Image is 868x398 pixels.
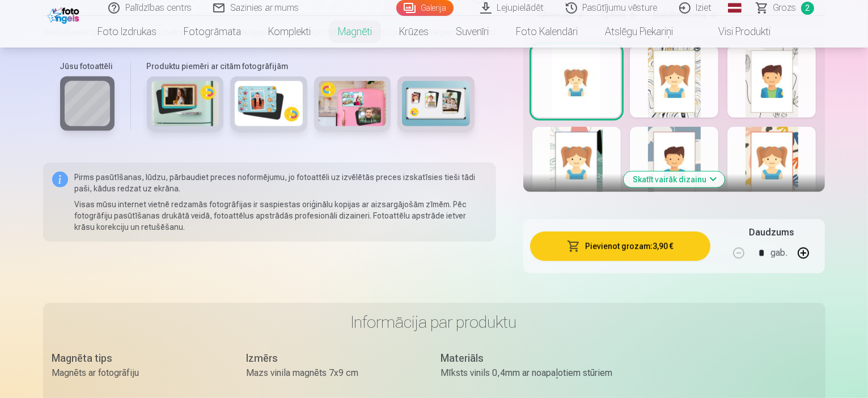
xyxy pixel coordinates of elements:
[84,16,170,48] a: Foto izdrukas
[441,350,613,366] div: Materiāls
[687,16,784,48] a: Visi produkti
[48,5,82,24] img: /fa1
[386,16,442,48] a: Krūzes
[324,16,386,48] a: Magnēti
[52,350,224,366] div: Magnēta tips
[170,16,255,48] a: Fotogrāmata
[52,366,224,380] div: Magnēts ar fotogrāfiju
[530,232,711,261] button: Pievienot grozam:3,90 €
[624,172,725,187] button: Skatīt vairāk dizainu
[60,61,115,72] h6: Jūsu fotoattēli
[247,366,418,380] div: Mazs vinila magnēts 7x9 cm
[142,61,479,72] h6: Produktu piemēri ar citām fotogrāfijām
[247,350,418,366] div: Izmērs
[255,16,324,48] a: Komplekti
[442,16,502,48] a: Suvenīri
[75,172,487,194] p: Pirms pasūtīšanas, lūdzu, pārbaudiet preces noformējumu, jo fotoattēli uz izvēlētās preces izskat...
[75,199,487,233] p: Visas mūsu internet vietnē redzamās fotogrāfijas ir saspiestas oriģinālu kopijas ar aizsargājošām...
[502,16,591,48] a: Foto kalendāri
[770,239,787,267] div: gab.
[749,226,794,239] h5: Daudzums
[52,312,816,332] h3: Informācija par produktu
[441,366,613,380] div: Mīksts vinils 0,4mm ar noapaļotiem stūriem
[773,1,797,15] span: Grozs
[591,16,687,48] a: Atslēgu piekariņi
[801,2,814,15] span: 2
